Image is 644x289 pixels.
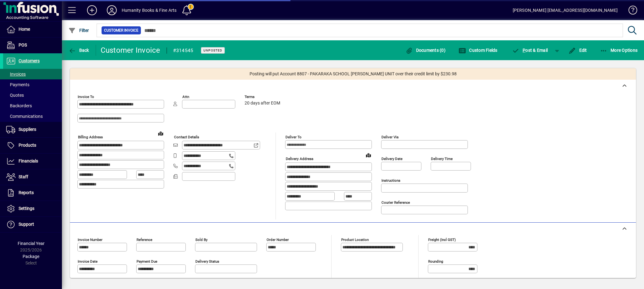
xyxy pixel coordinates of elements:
span: Suppliers [19,127,36,132]
span: Posting will put Account 8807 - PAKARAKA SCHOOL [PERSON_NAME] UNIT over their credit limit by $23... [250,71,457,77]
span: Edit [568,48,587,53]
span: Financials [19,158,38,163]
mat-label: Instructions [381,178,400,183]
mat-label: Courier Reference [381,200,410,205]
button: More Options [598,45,639,56]
span: Settings [19,206,34,211]
mat-label: Delivery status [195,259,219,264]
span: Back [68,48,89,53]
span: Backorders [6,103,32,108]
a: Quotes [3,90,62,100]
span: Customers [19,58,40,63]
span: Staff [19,174,28,179]
a: View on map [363,150,373,160]
a: POS [3,38,62,53]
span: More Options [600,48,638,53]
mat-label: Delivery time [431,157,453,161]
mat-label: Order number [267,238,289,242]
a: Financials [3,153,62,169]
span: Financial Year [18,241,45,246]
button: Custom Fields [457,45,499,56]
a: Invoices [3,69,62,79]
button: Profile [102,5,122,16]
a: Settings [3,201,62,216]
a: Knowledge Base [624,1,636,21]
span: Payments [6,82,29,87]
button: Documents (0) [404,45,447,56]
span: Unposted [203,48,222,52]
span: Package [23,254,39,259]
a: Products [3,138,62,153]
a: Reports [3,185,62,201]
mat-label: Invoice To [78,95,94,99]
button: Edit [567,45,589,56]
mat-label: Product location [341,238,369,242]
span: Communications [6,114,43,119]
span: Documents (0) [405,48,446,53]
span: Support [19,222,34,227]
a: Suppliers [3,122,62,137]
a: Backorders [3,100,62,111]
mat-label: Sold by [195,238,207,242]
a: View on map [156,128,166,138]
span: ost & Email [512,48,548,53]
button: Filter [67,25,91,36]
span: Filter [68,28,89,33]
mat-label: Reference [137,238,152,242]
span: Products [19,143,36,148]
span: Home [19,27,30,32]
mat-label: Freight (incl GST) [428,238,456,242]
span: Invoices [6,72,26,77]
a: Communications [3,111,62,122]
span: P [523,48,525,53]
div: Customer Invoice [101,45,160,55]
span: Reports [19,190,34,195]
span: Customer Invoice [104,27,138,33]
a: Payments [3,79,62,90]
mat-label: Delivery date [381,157,402,161]
div: Humanity Books & Fine Arts [122,5,177,15]
mat-label: Payment due [137,259,157,264]
mat-label: Invoice date [78,259,98,264]
mat-label: Deliver via [381,135,398,139]
mat-label: Attn [182,95,189,99]
span: 20 days after EOM [245,101,280,106]
div: #314545 [173,46,194,56]
mat-label: Deliver To [285,135,302,139]
button: Post & Email [509,45,551,56]
button: Add [82,5,102,16]
span: Custom Fields [459,48,498,53]
button: Back [67,45,91,56]
a: Support [3,217,62,232]
a: Staff [3,169,62,185]
mat-label: Invoice number [78,238,102,242]
span: Terms [245,95,282,99]
div: [PERSON_NAME] [EMAIL_ADDRESS][DOMAIN_NAME] [513,5,618,15]
span: POS [19,42,27,47]
app-page-header-button: Back [62,45,96,56]
span: Quotes [6,93,24,98]
a: Home [3,22,62,37]
mat-label: Rounding [428,259,443,264]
